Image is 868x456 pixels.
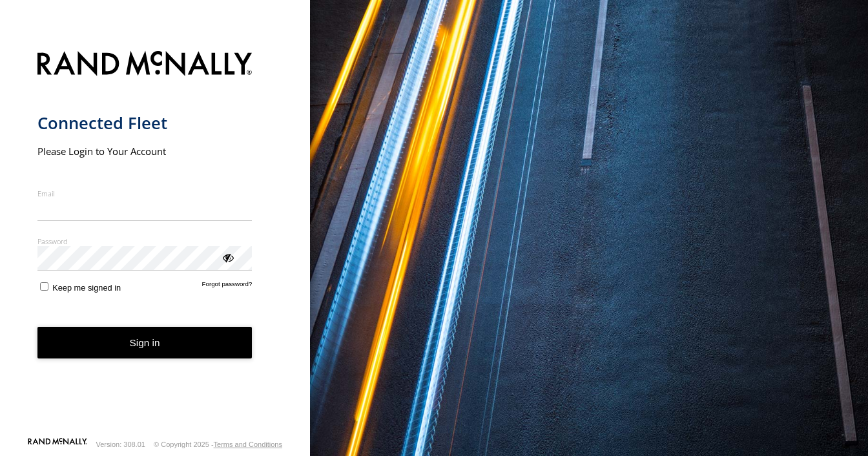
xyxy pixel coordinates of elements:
a: Terms and Conditions [214,440,282,448]
div: © Copyright 2025 - [154,440,282,448]
div: ViewPassword [221,251,234,264]
label: Email [37,189,253,198]
h2: Please Login to Your Account [37,145,253,158]
label: Password [37,236,253,246]
h1: Connected Fleet [37,112,253,134]
div: Version: 308.01 [96,440,145,448]
input: Keep me signed in [40,282,48,291]
a: Forgot password? [202,280,253,293]
button: Sign in [37,327,253,358]
span: Keep me signed in [52,283,121,293]
form: main [37,43,273,437]
a: Visit our Website [28,438,87,451]
img: Rand McNally [37,48,253,81]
